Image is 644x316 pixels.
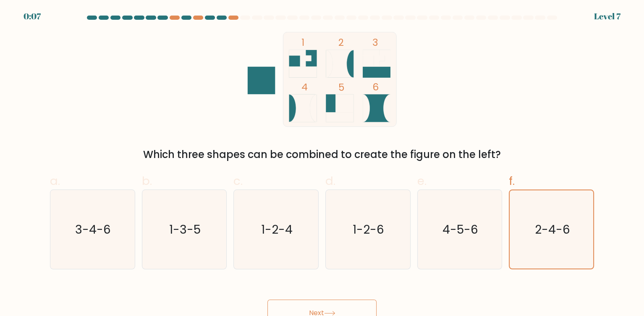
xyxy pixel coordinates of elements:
span: c. [233,173,243,189]
tspan: 5 [338,81,345,94]
text: 1-2-4 [261,221,293,238]
tspan: 3 [372,36,378,49]
text: 1-3-5 [169,221,201,238]
tspan: 6 [372,80,379,94]
tspan: 2 [338,36,344,49]
text: 1-2-6 [353,221,385,238]
div: Which three shapes can be combined to create the figure on the left? [55,147,589,162]
text: 4-5-6 [442,221,478,238]
span: f. [509,173,515,189]
text: 2-4-6 [534,221,570,237]
div: 0:07 [24,10,41,23]
div: Level 7 [594,10,620,23]
span: b. [142,173,152,189]
text: 3-4-6 [76,221,111,238]
span: e. [417,173,427,189]
span: a. [50,173,60,189]
tspan: 4 [301,80,308,94]
span: d. [325,173,335,189]
tspan: 1 [301,36,304,49]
